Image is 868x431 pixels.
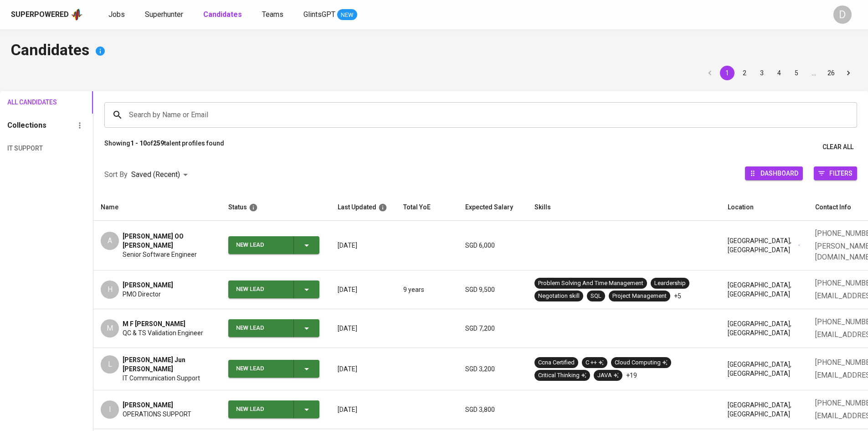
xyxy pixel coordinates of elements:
[822,141,853,153] span: Clear All
[123,319,185,328] span: M F [PERSON_NAME]
[11,40,857,62] h4: Candidates
[262,9,285,21] a: Teams
[824,66,838,80] button: Go to page 26
[123,355,214,374] span: [PERSON_NAME] Jun [PERSON_NAME]
[123,250,197,259] span: Senior Software Engineer
[228,360,319,378] button: New Lead
[833,5,852,24] div: D
[228,236,319,254] button: New Lead
[228,400,319,418] button: New Lead
[674,291,681,301] p: +5
[626,371,637,380] p: +19
[123,290,161,299] span: PMO Director
[538,292,580,301] div: Negotation skill
[755,66,769,80] button: Go to page 3
[101,319,119,338] div: M
[654,279,686,288] div: Leardership
[123,280,173,290] span: [PERSON_NAME]
[720,194,808,221] th: Location
[338,405,389,414] p: [DATE]
[101,400,119,419] div: I
[728,236,801,254] div: [GEOGRAPHIC_DATA], [GEOGRAPHIC_DATA]
[728,400,801,419] div: [GEOGRAPHIC_DATA], [GEOGRAPHIC_DATA]
[71,8,83,21] img: app logo
[728,319,801,338] div: [GEOGRAPHIC_DATA], [GEOGRAPHIC_DATA]
[737,66,752,80] button: Go to page 2
[7,143,46,154] span: IT Support
[101,232,119,250] div: A
[236,319,286,337] div: New Lead
[772,66,786,80] button: Go to page 4
[814,166,857,180] button: Filters
[841,66,856,80] button: Go to next page
[131,166,191,183] div: Saved (Recent)
[591,292,601,301] div: SQL
[123,232,214,250] span: [PERSON_NAME] OO [PERSON_NAME]
[130,140,147,147] b: 1 - 10
[123,328,203,338] span: QC & TS Validation Engineer
[11,8,83,21] a: Superpoweredapp logo
[236,236,286,254] div: New Lead
[819,139,857,156] button: Clear All
[789,66,804,80] button: Go to page 5
[465,364,520,374] p: SGD 3,200
[203,9,244,21] a: Candidates
[760,167,798,179] span: Dashboard
[236,280,286,298] div: New Lead
[338,241,389,250] p: [DATE]
[236,400,286,418] div: New Lead
[303,10,335,19] span: GlintsGPT
[465,241,520,250] p: SGD 6,000
[538,358,575,367] div: Ccna Certified
[465,324,520,333] p: SGD 7,200
[228,319,319,337] button: New Lead
[11,10,69,20] div: Superpowered
[338,364,389,374] p: [DATE]
[701,66,857,80] nav: pagination navigation
[7,119,46,132] h6: Collections
[338,285,389,294] p: [DATE]
[745,166,803,180] button: Dashboard
[262,10,283,19] span: Teams
[720,66,734,80] button: page 1
[396,194,458,221] th: Total YoE
[93,194,221,221] th: Name
[108,10,125,19] span: Jobs
[203,10,242,19] b: Candidates
[538,279,643,288] div: Problem Solving And Time Management
[228,280,319,298] button: New Lead
[123,400,173,410] span: [PERSON_NAME]
[458,194,527,221] th: Expected Salary
[829,167,853,179] span: Filters
[728,360,801,378] div: [GEOGRAPHIC_DATA], [GEOGRAPHIC_DATA]
[7,97,46,108] span: All Candidates
[236,360,286,378] div: New Lead
[586,358,604,367] div: C ++
[338,324,389,333] p: [DATE]
[330,194,396,221] th: Last Updated
[131,169,180,180] p: Saved (Recent)
[145,10,183,19] span: Superhunter
[538,371,586,380] div: Critical Thinking
[806,68,821,78] div: …
[123,374,200,383] span: IT Communication Support
[465,405,520,414] p: SGD 3,800
[221,194,330,221] th: Status
[615,358,668,367] div: Cloud Computing
[101,280,119,299] div: H
[104,139,224,156] p: Showing of talent profiles found
[337,10,357,20] span: NEW
[303,9,357,21] a: GlintsGPT NEW
[597,371,619,380] div: JAVA
[145,9,185,21] a: Superhunter
[104,169,128,180] p: Sort By
[465,285,520,294] p: SGD 9,500
[612,292,667,301] div: Project Management
[403,285,451,294] p: 9 years
[108,9,127,21] a: Jobs
[527,194,720,221] th: Skills
[123,410,191,419] span: OPERATIONS SUPPORT
[728,280,801,299] div: [GEOGRAPHIC_DATA], [GEOGRAPHIC_DATA]
[153,140,164,147] b: 259
[101,355,119,374] div: L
